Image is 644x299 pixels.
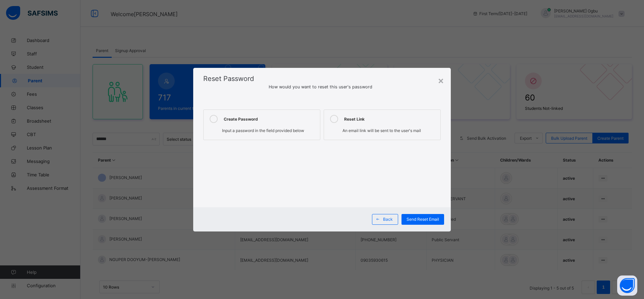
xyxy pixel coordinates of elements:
[438,75,444,86] div: ×
[224,115,317,123] div: Create Password
[344,115,437,123] div: Reset Link
[407,217,439,222] span: Send Reset Email
[203,84,441,89] span: How would you want to reset this user's password
[203,75,254,83] span: Reset Password
[342,128,421,133] span: An email link will be sent to the user's mail
[222,128,304,133] span: Input a password in the field provided below
[617,275,637,296] button: Open asap
[383,217,393,222] span: Back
